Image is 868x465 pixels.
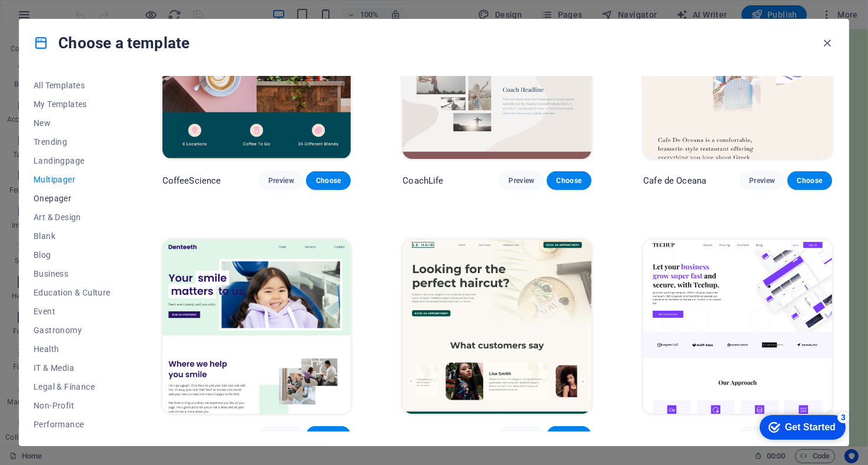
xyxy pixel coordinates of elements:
div: Get Started 3 items remaining, 40% complete [9,6,95,31]
span: New [34,118,111,128]
button: Health [34,340,111,358]
span: Blank [34,231,111,241]
button: Legal & Finance [34,377,111,396]
span: Gastronomy [34,325,111,335]
p: Cafe de Oceana [643,175,706,187]
span: Business [34,269,111,278]
span: Education & Culture [34,288,111,297]
button: Choose [306,426,351,445]
img: TechUp [643,240,832,414]
button: Choose [787,171,832,190]
button: Landingpage [34,151,111,170]
span: Onepager [34,194,111,203]
button: Preview [259,426,304,445]
button: Choose [306,171,351,190]
span: Preview [749,176,775,185]
span: Non-Profit [34,401,111,410]
span: Preview [749,431,775,440]
span: Choose [556,431,582,440]
div: Get Started [35,13,85,24]
span: Blog [34,250,111,260]
button: Art & Design [34,208,111,227]
img: Le Hair [403,240,591,414]
button: Choose [547,426,591,445]
span: Preview [508,431,534,440]
button: Education & Culture [34,283,111,302]
button: Non-Profit [34,396,111,415]
button: Preview [259,171,304,190]
div: 3 [87,2,99,14]
p: CoffeeScience [162,175,221,187]
button: Trending [34,132,111,151]
span: Landingpage [34,156,111,165]
button: Business [34,264,111,283]
button: All Templates [34,76,111,95]
button: Preview [499,426,544,445]
p: TechUp [643,430,673,441]
button: IT & Media [34,358,111,377]
span: Preview [508,176,534,185]
span: Choose [315,431,341,440]
span: Choose [315,176,341,185]
span: Performance [34,420,111,429]
span: Trending [34,137,111,147]
img: Denteeth [162,240,351,414]
button: New [34,114,111,132]
span: Art & Design [34,212,111,222]
span: All Templates [34,81,111,90]
span: Legal & Finance [34,382,111,391]
button: Preview [499,171,544,190]
button: Multipager [34,170,111,189]
span: Preview [268,431,294,440]
button: Choose [547,171,591,190]
button: Onepager [34,189,111,208]
span: Choose [556,176,582,185]
span: Multipager [34,175,111,184]
span: Event [34,307,111,316]
span: Health [34,344,111,354]
span: Choose [797,176,823,185]
button: Performance [34,415,111,434]
button: Event [34,302,111,321]
span: My Templates [34,99,111,109]
button: Gastronomy [34,321,111,340]
button: Blank [34,227,111,245]
p: CoachLife [403,175,443,187]
button: Blog [34,245,111,264]
button: My Templates [34,95,111,114]
h4: Choose a template [34,34,189,52]
button: Preview [740,171,784,190]
p: Denteeth [162,430,198,441]
span: Preview [268,176,294,185]
span: IT & Media [34,363,111,373]
p: Le Hair [403,430,431,441]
